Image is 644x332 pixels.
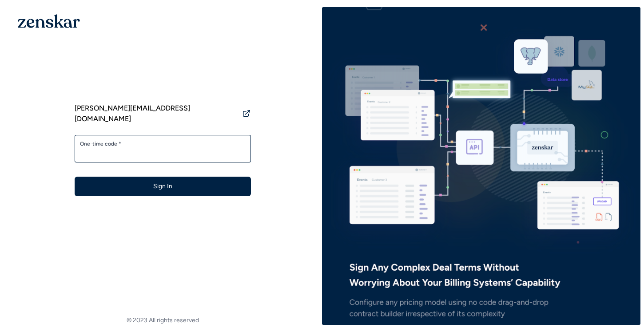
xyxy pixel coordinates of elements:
[75,177,251,196] button: Sign In
[75,103,239,124] span: [PERSON_NAME][EMAIL_ADDRESS][DOMAIN_NAME]
[18,14,80,28] img: 1OGAJ2xQqyY4LXKgY66KYq0eOWRCkrZdAb3gUhuVAqdWPZE9SRJmCz+oDMSn4zDLXe31Ii730ItAGKgCKgCCgCikA4Av8PJUP...
[4,316,322,325] footer: © 2023 All rights reserved
[80,140,246,147] label: One-time code *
